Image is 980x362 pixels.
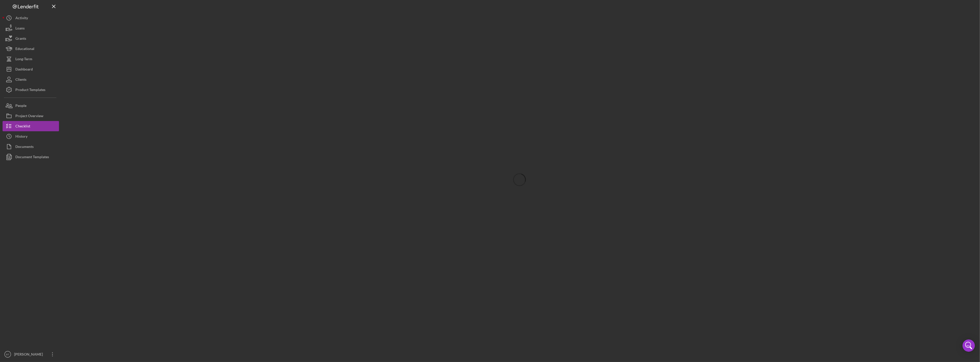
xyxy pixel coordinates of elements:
[3,13,59,23] button: Activity
[3,100,59,111] button: People
[3,152,59,162] button: Document Templates
[3,23,59,33] button: Loans
[15,54,32,65] div: Long-Term
[3,111,59,121] button: Project Overview
[15,74,26,86] div: Clients
[15,44,34,55] div: Educational
[15,152,49,163] div: Document Templates
[963,339,975,352] div: Open Intercom Messenger
[15,142,34,153] div: Documents
[3,142,59,152] button: Documents
[15,111,43,122] div: Project Overview
[3,131,59,142] button: History
[15,33,26,45] div: Grants
[6,353,9,356] text: BT
[3,85,59,95] button: Product Templates
[3,121,59,131] button: Checklist
[15,121,30,133] div: Checklist
[3,74,59,85] button: Clients
[15,13,28,24] div: Activity
[15,64,33,76] div: Dashboard
[15,85,45,96] div: Product Templates
[3,33,59,44] button: Grants
[15,23,25,35] div: Loans
[15,131,27,143] div: History
[3,349,59,359] button: BT[PERSON_NAME]
[3,54,59,64] button: Long-Term
[3,64,59,74] button: Dashboard
[13,349,46,361] div: [PERSON_NAME]
[3,44,59,54] button: Educational
[15,100,26,112] div: People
